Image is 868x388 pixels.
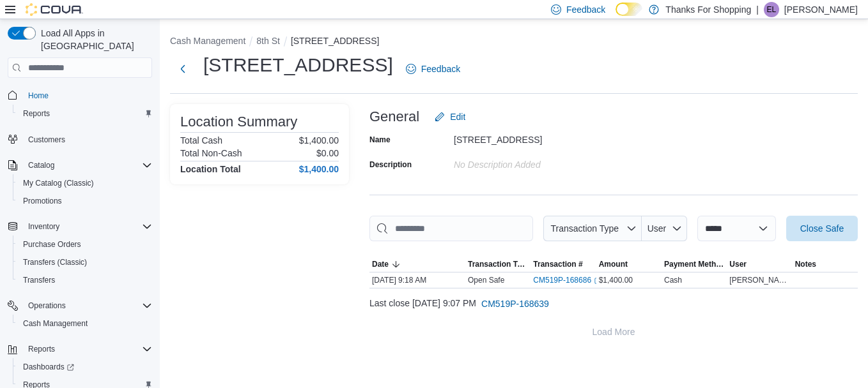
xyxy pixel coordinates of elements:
div: [DATE] 9:18 AM [369,272,465,288]
span: My Catalog (Classic) [18,175,152,191]
a: Promotions [18,193,67,209]
button: Inventory [23,219,65,234]
p: $0.00 [316,148,339,158]
span: Close Safe [800,222,844,235]
label: Description [369,160,412,170]
span: Transfers (Classic) [23,257,87,267]
h4: Location Total [180,164,241,174]
button: 8th St [256,36,280,46]
button: Operations [23,298,71,313]
button: Transfers [13,271,157,289]
span: Transaction Type [468,259,528,269]
span: Feedback [421,63,460,75]
button: Transaction Type [465,257,531,272]
p: | [756,2,759,17]
button: Close Safe [786,216,858,241]
span: Home [23,87,152,103]
h1: [STREET_ADDRESS] [203,52,393,78]
button: User [642,216,687,241]
button: User [727,257,792,272]
div: [STREET_ADDRESS] [454,130,625,145]
button: My Catalog (Classic) [13,174,157,192]
a: CM519P-168686External link [533,275,601,285]
button: Operations [3,297,157,315]
label: Name [369,135,391,145]
img: Cova [26,3,83,16]
input: Dark Mode [616,3,642,16]
div: Cash [664,275,682,285]
button: Cash Management [13,315,157,332]
div: Emily Loshack [764,2,779,17]
span: Operations [28,301,66,311]
a: Reports [18,106,55,121]
span: $1,400.00 [599,275,633,285]
nav: An example of EuiBreadcrumbs [170,34,858,50]
span: Feedback [566,3,605,16]
span: Load All Apps in [GEOGRAPHIC_DATA] [36,27,152,52]
span: Promotions [18,193,152,209]
div: No Description added [454,154,625,170]
span: Amount [599,259,628,269]
a: Cash Management [18,316,93,331]
span: CM519P-168639 [481,297,549,310]
span: Promotions [23,196,62,206]
button: Catalog [23,158,59,173]
span: Purchase Orders [18,237,152,252]
span: Notes [795,259,816,269]
a: Customers [23,132,70,147]
button: Transaction # [531,257,596,272]
button: Reports [3,340,157,358]
span: Transaction Type [550,223,619,234]
h6: Total Cash [180,135,222,145]
button: Reports [23,341,60,357]
h4: $1,400.00 [299,164,339,174]
span: Edit [450,110,465,123]
span: Purchase Orders [23,239,81,250]
button: CM519P-168639 [476,291,554,317]
button: Notes [793,257,858,272]
button: Inventory [3,218,157,235]
span: Date [372,259,389,269]
span: Reports [18,106,152,121]
button: [STREET_ADDRESS] [291,36,379,46]
span: Catalog [23,158,152,173]
button: Catalog [3,156,157,174]
span: User [729,259,747,269]
span: Inventory [23,219,152,234]
span: User [647,223,667,234]
a: Home [23,88,54,103]
span: Customers [23,131,152,147]
button: Home [3,86,157,104]
span: [PERSON_NAME] [729,275,789,285]
p: Thanks For Shopping [665,2,751,17]
button: Reports [13,105,157,123]
span: Dark Mode [616,16,616,17]
button: Edit [430,104,470,130]
span: Transfers [18,272,152,288]
p: [PERSON_NAME] [784,2,858,17]
p: Open Safe [468,275,504,285]
button: Load More [369,319,858,345]
input: This is a search bar. As you type, the results lower in the page will automatically filter. [369,216,533,241]
span: Payment Methods [664,259,724,269]
button: Transfers (Classic) [13,253,157,271]
span: Reports [23,108,50,119]
span: Dashboards [23,362,74,372]
h3: General [369,109,419,124]
a: Purchase Orders [18,237,86,252]
button: Date [369,257,465,272]
span: Cash Management [23,318,88,329]
span: Inventory [28,221,59,232]
span: Transfers [23,275,55,285]
span: Reports [23,341,152,357]
button: Purchase Orders [13,235,157,253]
a: Dashboards [13,358,157,376]
button: Transaction Type [543,216,642,241]
span: Transfers (Classic) [18,255,152,270]
a: Transfers (Classic) [18,255,92,270]
button: Next [170,56,196,82]
a: My Catalog (Classic) [18,175,99,191]
button: Amount [596,257,662,272]
div: Last close [DATE] 9:07 PM [369,291,858,317]
span: Customers [28,135,65,145]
